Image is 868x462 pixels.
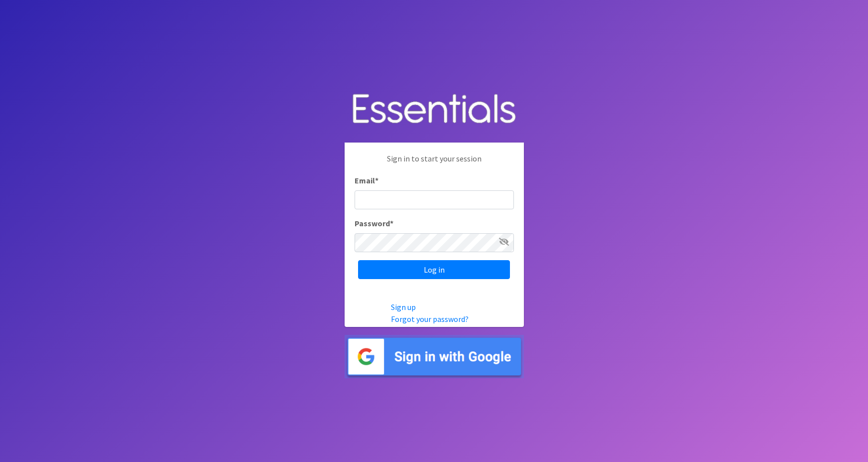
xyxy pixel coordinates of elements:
[358,260,510,279] input: Log in
[355,217,393,229] label: Password
[375,175,378,185] abbr: required
[391,314,469,324] a: Forgot your password?
[345,84,524,135] img: Human Essentials
[345,335,524,378] img: Sign in with Google
[355,174,378,186] label: Email
[390,218,393,228] abbr: required
[391,302,416,312] a: Sign up
[355,153,514,174] p: Sign in to start your session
